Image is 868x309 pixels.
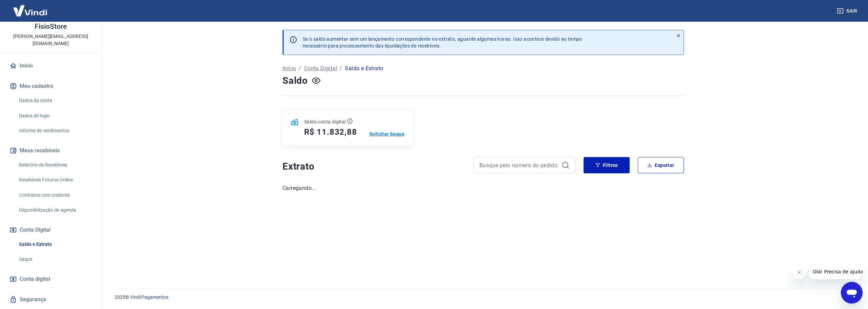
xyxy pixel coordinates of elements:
[5,33,96,47] p: [PERSON_NAME][EMAIL_ADDRESS][DOMAIN_NAME]
[130,294,169,300] a: Vindi Pagamentos
[304,64,337,73] a: Conta Digital
[369,131,405,137] a: Solicitar Saque
[115,294,852,301] p: 2025 ©
[638,157,684,173] button: Exportar
[282,64,296,73] a: Início
[345,64,383,73] p: Saldo e Extrato
[282,160,466,173] h4: Extrato
[792,266,806,279] iframe: Fechar mensagem
[8,223,93,237] button: Conta Digital
[299,64,301,73] p: /
[304,127,357,137] h5: R$ 11.832,88
[8,79,93,94] button: Meu cadastro
[303,36,582,49] p: Se o saldo aumentar sem um lançamento correspondente no extrato, aguarde algumas horas. Isso acon...
[809,264,863,279] iframe: Mensagem da empresa
[16,173,93,187] a: Recebíveis Futuros Online
[8,0,52,21] img: Vindi
[304,118,346,125] p: Saldo conta digital
[584,157,630,173] button: Filtros
[16,237,93,251] a: Saldo e Extrato
[8,143,93,158] button: Meus recebíveis
[835,5,860,17] button: Sair
[16,188,93,202] a: Contratos com credores
[8,292,93,307] a: Segurança
[16,109,93,123] a: Dados de login
[16,94,93,108] a: Dados da conta
[16,158,93,172] a: Relatório de Recebíveis
[282,74,308,88] h4: Saldo
[20,274,50,284] span: Conta digital
[282,184,684,192] p: Carregando...
[16,203,93,217] a: Disponibilização de agenda
[8,272,93,287] a: Conta digital
[16,124,93,138] a: Informe de rendimentos
[35,23,67,30] p: FisioStore
[8,58,93,73] a: Início
[841,282,863,304] iframe: Botão para abrir a janela de mensagens
[16,252,93,266] a: Saque
[340,64,342,73] p: /
[479,160,559,170] input: Busque pelo número do pedido
[4,5,57,10] span: Olá! Precisa de ajuda?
